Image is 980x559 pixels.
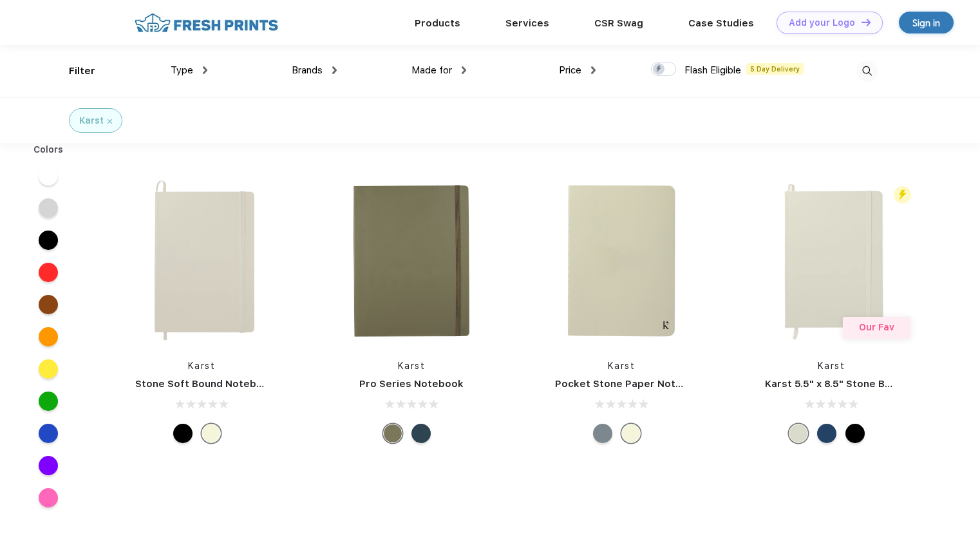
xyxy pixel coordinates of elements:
[505,17,549,29] a: Services
[173,424,193,443] div: Black
[332,66,337,74] img: dropdown.png
[746,175,917,346] img: func=resize&h=266
[326,175,497,346] img: func=resize&h=266
[593,424,612,443] div: Gray
[856,61,878,82] img: desktop_search.svg
[536,175,707,346] img: func=resize&h=266
[69,64,95,79] div: Filter
[398,361,426,371] a: Karst
[559,64,581,76] span: Price
[415,17,460,29] a: Products
[899,12,954,33] a: Sign in
[765,378,961,390] a: Karst 5.5" x 8.5" Stone Bound Notebook
[789,424,808,443] div: Beige
[894,186,911,204] img: flash_active_toggle.svg
[845,424,865,443] div: Black
[789,17,855,28] div: Add your Logo
[79,114,104,128] div: Karst
[131,12,282,34] img: fo%20logo%202.webp
[383,424,402,443] div: Olive
[608,361,636,371] a: Karst
[555,378,707,390] a: Pocket Stone Paper Notebook
[24,143,73,156] div: Colors
[411,64,452,76] span: Made for
[202,424,221,443] div: Beige
[746,63,804,75] span: 5 Day Delivery
[135,378,275,390] a: Stone Soft Bound Notebook
[292,64,323,76] span: Brands
[862,19,871,26] img: DT
[462,66,466,74] img: dropdown.png
[817,424,836,443] div: Navy
[188,361,216,371] a: Karst
[684,64,741,76] span: Flash Eligible
[818,361,845,371] a: Karst
[594,17,643,29] a: CSR Swag
[108,119,112,124] img: filter_cancel.svg
[203,66,207,74] img: dropdown.png
[171,64,193,76] span: Type
[411,424,431,443] div: Navy
[621,424,641,443] div: Beige
[912,15,940,30] div: Sign in
[859,322,894,332] span: Our Fav
[359,378,464,390] a: Pro Series Notebook
[116,175,287,346] img: func=resize&h=266
[591,66,596,74] img: dropdown.png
